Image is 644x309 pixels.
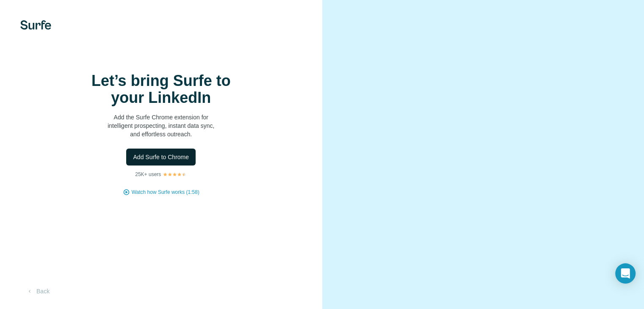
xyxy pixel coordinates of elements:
[132,188,199,196] button: Watch how Surfe works (1:58)
[133,153,189,161] span: Add Surfe to Chrome
[20,20,51,30] img: Surfe's logo
[126,149,196,166] button: Add Surfe to Chrome
[615,263,636,284] div: Open Intercom Messenger
[20,284,55,299] button: Back
[76,72,246,106] h1: Let’s bring Surfe to your LinkedIn
[76,113,246,138] p: Add the Surfe Chrome extension for intelligent prospecting, instant data sync, and effortless out...
[163,172,187,177] img: Rating Stars
[135,171,161,178] p: 25K+ users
